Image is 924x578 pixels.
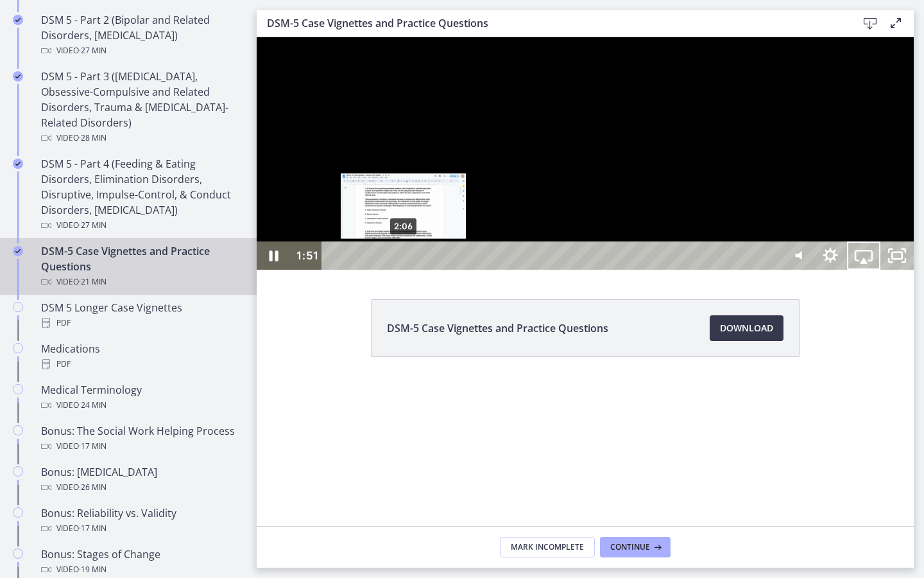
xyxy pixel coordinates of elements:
i: Completed [13,159,23,169]
span: · 27 min [79,218,107,233]
span: · 26 min [79,480,107,495]
div: Video [41,562,241,577]
i: Completed [13,246,23,256]
span: · 21 min [79,274,107,290]
div: DSM 5 Longer Case Vignettes [41,300,241,331]
iframe: Video Lesson [257,37,914,270]
div: Video [41,274,241,290]
button: Airplay [590,204,624,232]
span: · 17 min [79,439,107,454]
span: · 17 min [79,521,107,536]
span: · 19 min [79,562,107,577]
button: Unfullscreen [624,204,657,232]
button: Show settings menu [557,204,590,232]
div: PDF [41,315,241,331]
span: · 28 min [79,130,107,146]
button: Mute [524,204,557,232]
span: Continue [610,542,650,552]
span: Download [720,320,773,336]
div: Video [41,218,241,233]
div: DSM 5 - Part 3 ([MEDICAL_DATA], Obsessive-Compulsive and Related Disorders, Trauma & [MEDICAL_DAT... [41,69,241,146]
span: · 24 min [79,398,107,413]
button: Mark Incomplete [500,537,595,557]
div: Video [41,480,241,495]
div: Video [41,43,241,58]
div: Video [41,398,241,413]
div: Bonus: Stages of Change [41,547,241,577]
div: Video [41,521,241,536]
div: Bonus: The Social Work Helping Process [41,423,241,454]
div: Bonus: [MEDICAL_DATA] [41,464,241,495]
div: PDF [41,356,241,372]
span: DSM-5 Case Vignettes and Practice Questions [387,320,608,336]
div: DSM 5 - Part 4 (Feeding & Eating Disorders, Elimination Disorders, Disruptive, Impulse-Control, &... [41,156,241,233]
i: Completed [13,15,23,25]
div: Video [41,130,241,146]
div: DSM 5 - Part 2 (Bipolar and Related Disorders, [MEDICAL_DATA]) [41,12,241,58]
a: Download [710,315,783,341]
div: Bonus: Reliability vs. Validity [41,505,241,536]
span: Mark Incomplete [511,542,584,552]
div: Medications [41,341,241,372]
div: Medical Terminology [41,382,241,413]
h3: DSM-5 Case Vignettes and Practice Questions [267,15,837,31]
div: DSM-5 Case Vignettes and Practice Questions [41,243,241,290]
i: Completed [13,71,23,82]
div: Video [41,439,241,454]
button: Continue [600,537,671,557]
span: · 27 min [79,43,107,58]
